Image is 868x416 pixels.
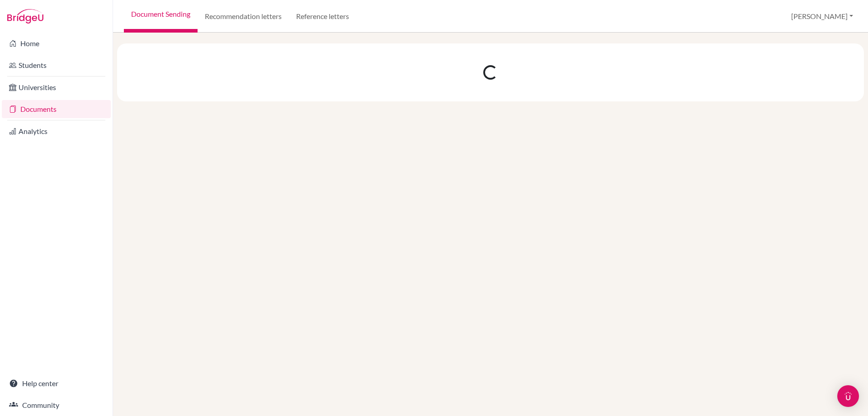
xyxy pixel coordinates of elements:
img: Bridge-U [7,9,43,24]
a: Help center [2,374,111,392]
a: Documents [2,100,111,118]
a: Students [2,56,111,74]
button: [PERSON_NAME] [787,8,857,25]
a: Analytics [2,122,111,140]
div: Open Intercom Messenger [837,385,859,407]
a: Universities [2,78,111,96]
a: Community [2,396,111,414]
a: Home [2,34,111,53]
